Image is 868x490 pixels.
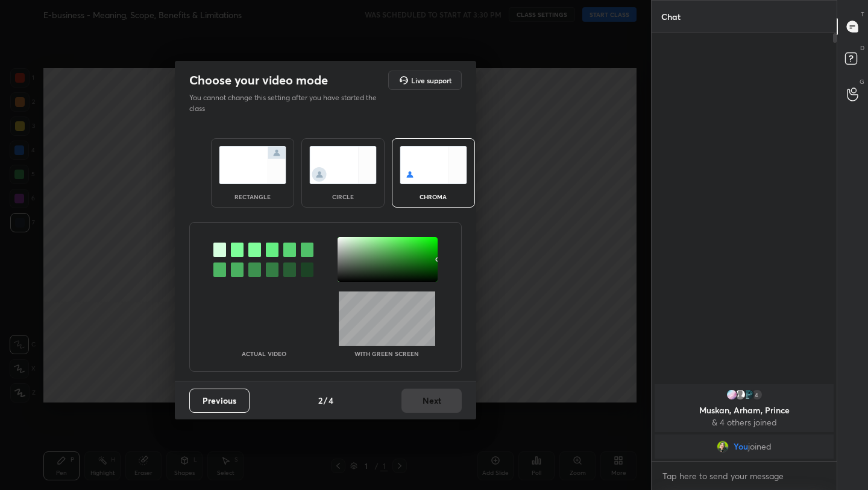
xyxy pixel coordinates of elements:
p: G [860,77,864,86]
h4: / [324,394,327,407]
span: joined [748,442,772,451]
span: You [734,442,748,451]
img: 34e08daa2d0c41a6af7999b2b02680a8.jpg [717,441,729,453]
div: 4 [751,389,763,401]
p: Actual Video [242,351,286,357]
div: circle [319,194,367,200]
p: Muskan, Arham, Prince [662,406,826,415]
div: rectangle [228,194,277,200]
h4: 4 [329,394,333,407]
img: b175aa811d604a8287219e2c1866536b.jpg [726,389,738,401]
div: grid [652,381,837,461]
h5: Live support [411,77,451,84]
img: 8fc539850c3d4540b22a6ec6abc09c5b.jpg [743,389,755,401]
p: Chat [652,1,690,33]
img: circleScreenIcon.acc0effb.svg [309,146,377,184]
img: default.png [734,389,746,401]
p: With green screen [354,351,419,357]
button: Previous [189,389,250,413]
p: You cannot change this setting after you have started the class [189,92,385,114]
h4: 2 [318,394,322,407]
div: chroma [409,194,458,200]
img: normalScreenIcon.ae25ed63.svg [219,146,286,184]
h2: Choose your video mode [189,72,328,88]
p: & 4 others joined [662,418,826,427]
p: T [861,10,864,19]
img: chromaScreenIcon.c19ab0a0.svg [400,146,467,184]
p: D [860,43,864,52]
